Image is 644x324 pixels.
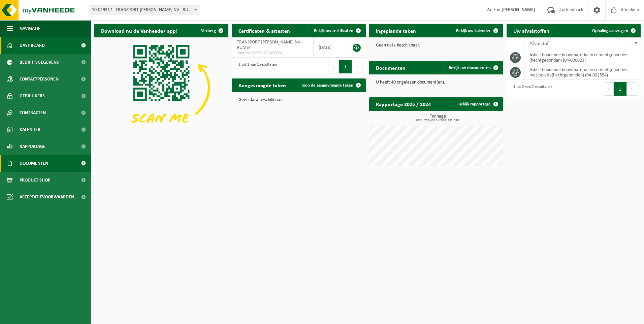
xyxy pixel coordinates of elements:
span: TRANSPORT [PERSON_NAME] NV - RUMST [237,40,303,50]
span: Rapportage [20,138,45,155]
img: Download de VHEPlus App [94,37,228,138]
span: Acceptatievoorwaarden [20,189,74,205]
button: Previous [603,82,614,96]
span: Gebruikers [20,88,45,104]
h2: Ingeplande taken [369,24,423,37]
a: Bekijk uw kalender [451,24,503,37]
span: Product Shop [20,172,50,189]
h2: Uw afvalstoffen [507,24,556,37]
span: Bedrijfsgegevens [20,54,59,71]
span: Bekijk uw certificaten [314,29,353,33]
span: 2024: 787,400 t - 2025: 132,390 t [373,119,503,122]
p: U heeft 40 ongelezen document(en). [376,80,496,85]
a: Ophaling aanvragen [587,24,640,37]
h2: Certificaten & attesten [232,24,297,37]
button: 1 [614,82,627,96]
p: Geen data beschikbaar. [376,43,496,48]
a: Bekijk uw certificaten [309,24,365,37]
span: Documenten [20,155,48,172]
h2: Documenten [369,61,412,74]
span: Consent-SelfD-VEG2400007 [237,51,308,56]
span: Afvalstof [529,41,549,46]
td: asbesthoudende bouwmaterialen cementgebonden met isolatie(hechtgebonden) (04-002554) [524,65,641,80]
button: Next [352,60,362,73]
span: Kalender [20,121,40,138]
span: Verberg [201,29,216,33]
a: Bekijk rapportage [453,97,503,111]
div: 1 tot 1 van 1 resultaten [235,59,277,74]
h2: Download nu de Vanheede+ app! [94,24,184,37]
span: Bekijk uw documenten [449,66,491,70]
div: 1 tot 2 van 2 resultaten [510,82,552,96]
span: Dashboard [20,37,45,54]
span: Navigatie [20,20,40,37]
td: asbesthoudende bouwmaterialen cementgebonden (hechtgebonden) (04-000023) [524,50,641,65]
strong: [PERSON_NAME] [502,7,535,12]
h2: Rapportage 2025 / 2024 [369,97,438,110]
span: 10-029317 - TRANSPORT L. JANSSENS NV - RUMST [89,5,199,15]
span: Bekijk uw kalender [456,29,491,33]
button: 1 [339,60,352,73]
span: Ophaling aanvragen [592,29,628,33]
button: Previous [328,60,339,73]
span: Contracten [20,104,46,121]
button: Verberg [196,24,228,37]
a: Toon de aangevraagde taken [296,78,365,92]
a: Bekijk uw documenten [443,61,503,74]
p: Geen data beschikbaar. [238,98,359,102]
span: Toon de aangevraagde taken [301,83,353,88]
td: [DATE] [314,37,346,58]
span: Contactpersonen [20,71,59,88]
h2: Aangevraagde taken [232,78,293,92]
h3: Tonnage [373,114,503,122]
button: Next [627,82,637,96]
